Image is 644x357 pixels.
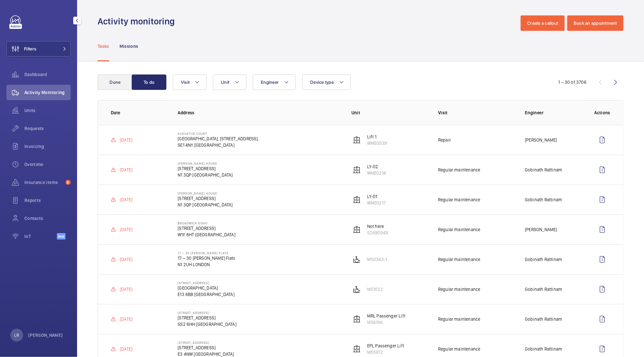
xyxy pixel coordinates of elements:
p: Actions [595,109,610,116]
p: [DATE] [120,137,132,143]
p: Gobinath Rattinam [525,196,562,203]
img: platform_lift.svg [353,285,361,293]
img: elevator.svg [353,196,361,204]
p: [STREET_ADDRESS] [178,315,236,321]
p: Not here [367,223,388,230]
p: Regular maintenance [438,346,480,352]
img: elevator.svg [353,166,361,174]
button: Device type [302,74,351,90]
p: [STREET_ADDRESS] [178,344,234,351]
img: elevator.svg [353,345,361,353]
p: WME0217 [367,200,386,206]
button: Filters [6,41,71,57]
span: Reports [24,197,71,204]
p: SS2 6HH [GEOGRAPHIC_DATA] [178,321,236,327]
span: Units [24,107,71,114]
p: Visit [438,109,515,116]
p: Regular maintenance [438,316,480,322]
p: [STREET_ADDRESS] [178,281,234,285]
p: Missions [119,43,138,49]
p: [STREET_ADDRESS] [178,165,233,172]
p: WME0039 [367,140,387,146]
p: [DATE] [120,316,132,322]
span: Invoicing [24,143,71,150]
p: W1F 8HT [GEOGRAPHIC_DATA] [178,231,235,238]
span: 6 [66,180,71,185]
p: Regular maintenance [438,286,480,292]
p: N1 2UH LONDON [178,261,235,268]
p: EPL Passenger Lift [367,343,404,349]
p: [PERSON_NAME] House [178,191,233,195]
p: [GEOGRAPHIC_DATA], [STREET_ADDRESS], [178,135,259,142]
p: [STREET_ADDRESS] [178,225,235,231]
p: [PERSON_NAME] [525,137,557,143]
p: AUGUSTUS COURT [178,132,259,135]
h1: Activity monitoring [98,15,179,27]
span: Visit [181,80,190,85]
p: Tasks [98,43,109,49]
p: [DATE] [120,196,132,203]
p: Repair [438,137,451,143]
p: Gobinath Rattinam [525,167,562,173]
p: M56196 [367,319,405,326]
p: N1 3QP [GEOGRAPHIC_DATA] [178,202,233,208]
button: Engineer [253,74,296,90]
p: Gobinath Rattinam [525,256,562,263]
p: Address [178,109,341,116]
span: Beta [57,233,66,239]
button: Done [98,74,132,90]
p: [DATE] [120,167,132,173]
p: LR [14,332,19,338]
p: WME0218 [367,170,386,176]
button: To do [132,74,166,90]
button: Unit [213,74,246,90]
p: [PERSON_NAME] [28,332,63,338]
button: Create a callout [521,15,565,31]
p: [STREET_ADDRESS] [178,341,234,344]
p: Regular maintenance [438,226,480,233]
p: Regular maintenance [438,256,480,263]
p: N1 3QP [GEOGRAPHIC_DATA] [178,172,233,178]
p: [STREET_ADDRESS] [178,311,236,315]
span: Insurance items [24,179,63,186]
span: Dashboard [24,71,71,78]
p: Broadwick Soho [178,221,235,225]
span: Device type [310,80,334,85]
img: elevator.svg [353,226,361,233]
span: Requests [24,125,71,132]
p: Unit [351,109,428,116]
p: Engineer [525,109,584,116]
p: Gobinath Rattinam [525,316,562,322]
p: Lift 1 [367,134,387,140]
p: LY-02 [367,163,386,170]
span: Unit [221,80,229,85]
p: [DATE] [120,286,132,292]
span: Contacts [24,215,71,222]
p: SE1 4NY [GEOGRAPHIC_DATA] [178,142,259,148]
p: [GEOGRAPHIC_DATA] [178,285,234,291]
p: [DATE] [120,256,132,263]
p: [DATE] [120,346,132,352]
p: 17 – 30 [PERSON_NAME] Flats [178,255,235,261]
img: elevator.svg [353,136,361,144]
p: LY-01 [367,193,386,200]
img: platform_lift.svg [353,256,361,263]
p: [PERSON_NAME] [525,226,557,233]
p: Regular maintenance [438,167,480,173]
button: Visit [173,74,207,90]
p: M51032 [367,286,383,292]
p: Gobinath Rattinam [525,286,562,292]
p: M55912 [367,349,404,355]
p: Date [111,109,167,116]
p: E13 8BB [GEOGRAPHIC_DATA] [178,291,234,298]
p: 52490949 [367,230,388,236]
span: IoT [24,233,57,239]
span: Filters [24,46,36,52]
p: [STREET_ADDRESS] [178,195,233,202]
p: [PERSON_NAME] House [178,161,233,165]
button: Book an appointment [567,15,623,31]
p: [DATE] [120,226,132,233]
span: Overtime [24,161,71,168]
img: elevator.svg [353,315,361,323]
span: Activity Monitoring [24,89,71,96]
